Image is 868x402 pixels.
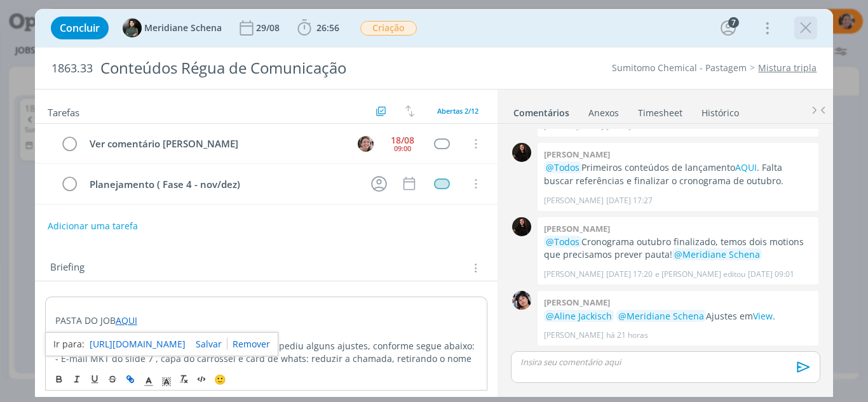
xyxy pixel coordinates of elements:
[546,236,580,248] span: @Todos
[360,21,417,36] span: Criação
[294,18,342,38] button: 26:56
[674,248,760,260] span: @Meridiane Schena
[437,106,478,116] span: Abertas 2/12
[728,17,739,28] div: 7
[512,217,531,236] img: S
[606,269,653,280] span: [DATE] 17:20
[546,310,612,322] span: @Aline Jackisch
[60,23,100,33] span: Concluir
[316,22,339,34] span: 26:56
[753,310,773,322] a: View
[358,136,374,152] img: A
[95,53,492,84] div: Conteúdos Régua de Comunicação
[544,223,610,234] b: [PERSON_NAME]
[588,107,619,119] div: Anexos
[140,372,158,387] span: Cor do Texto
[144,23,222,32] span: Meridiane Schena
[655,269,745,280] span: e [PERSON_NAME] editou
[612,62,747,74] a: Sumitomo Chemical - Pastagem
[735,161,757,173] a: AQUI
[512,291,531,310] img: E
[758,62,817,74] a: Mistura tripla
[211,372,229,387] button: 🙂
[618,310,704,322] span: @Meridiane Schena
[544,310,812,323] p: Ajustes em .
[637,101,683,119] a: Timesheet
[544,236,812,262] p: Cronograma outubro finalizado, temos dois motions que precisamos prever pauta!
[405,105,414,117] img: arrow-down-up.svg
[544,149,610,160] b: [PERSON_NAME]
[50,260,85,276] span: Briefing
[606,330,648,341] span: há 21 horas
[391,136,414,145] div: 18/08
[546,161,580,173] span: @Todos
[394,145,411,152] div: 09:00
[701,101,740,119] a: Histórico
[718,18,738,38] button: 7
[606,195,653,206] span: [DATE] 17:27
[55,314,478,327] p: PASTA DO JOB
[116,314,137,326] a: AQUI
[123,18,222,37] button: MMeridiane Schena
[51,62,93,76] span: 1863.33
[85,136,346,152] div: Ver comentário [PERSON_NAME]
[85,177,360,192] div: Planejamento ( Fase 4 - nov/dez)
[512,143,531,162] img: S
[360,20,417,36] button: Criação
[35,9,834,397] div: dialog
[544,195,604,206] p: [PERSON_NAME]
[256,23,282,32] div: 29/08
[544,297,610,308] b: [PERSON_NAME]
[51,17,109,39] button: Concluir
[544,161,812,187] p: Primeiros conteúdos de lançamento . Falta buscar referências e finalizar o cronograma de outubro.
[544,330,604,341] p: [PERSON_NAME]
[123,18,142,37] img: M
[356,134,375,153] button: A
[90,336,186,352] a: [URL][DOMAIN_NAME]
[544,269,604,280] p: [PERSON_NAME]
[47,215,139,238] button: Adicionar uma tarefa
[48,104,79,119] span: Tarefas
[748,269,794,280] span: [DATE] 09:01
[158,372,175,387] span: Cor de Fundo
[513,101,570,119] a: Comentários
[214,373,226,385] span: 🙂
